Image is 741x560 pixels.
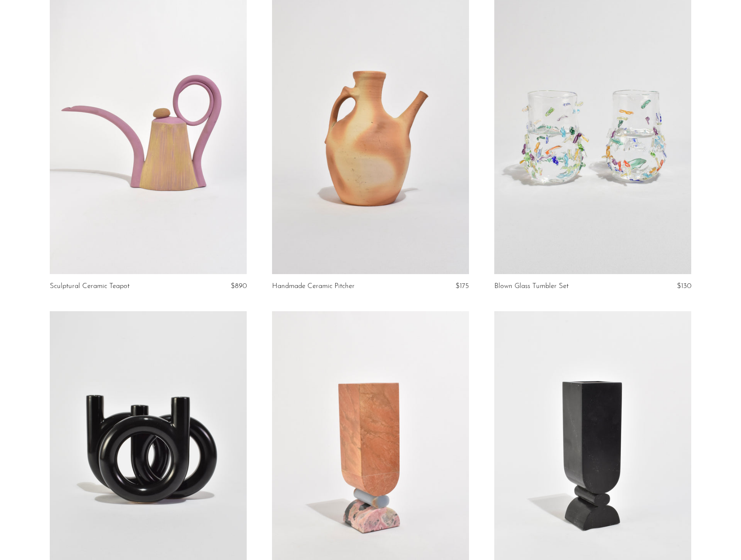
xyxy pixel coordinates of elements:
[231,283,247,290] span: $890
[272,283,355,290] a: Handmade Ceramic Pitcher
[677,283,691,290] span: $130
[494,283,569,290] a: Blown Glass Tumbler Set
[50,283,129,290] a: Sculptural Ceramic Teapot
[455,283,469,290] span: $175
